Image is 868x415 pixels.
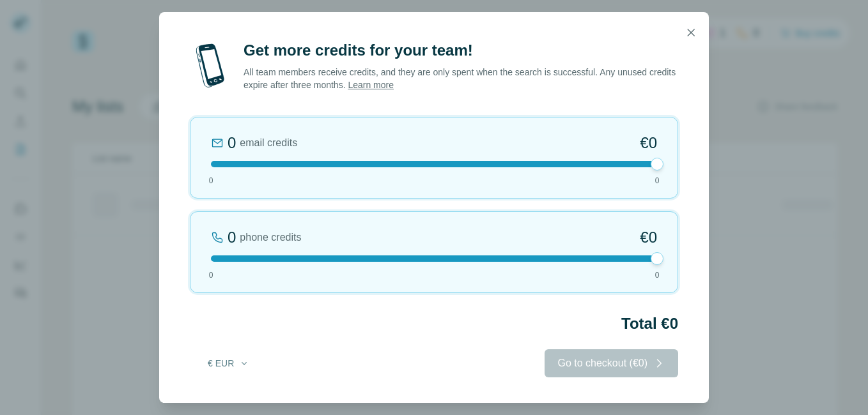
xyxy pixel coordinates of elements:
span: 0 [209,175,213,186]
span: 0 [209,269,213,281]
span: €0 [640,133,657,153]
span: 0 [655,269,660,281]
span: email credits [240,135,297,151]
a: Learn more [348,80,394,90]
div: 0 [228,133,236,153]
div: 0 [228,227,236,248]
span: phone credits [240,230,301,245]
p: All team members receive credits, and they are only spent when the search is successful. Any unus... [244,66,678,91]
h2: Total €0 [190,313,678,334]
button: € EUR [199,352,258,375]
span: €0 [640,227,657,248]
img: mobile-phone [190,40,231,91]
span: 0 [655,175,660,186]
